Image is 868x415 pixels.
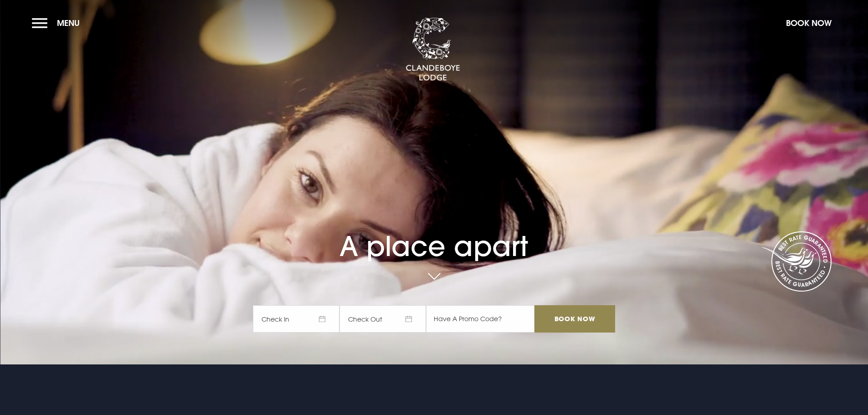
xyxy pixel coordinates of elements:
span: Menu [57,18,80,28]
h1: A place apart [253,205,615,262]
img: Clandeboye Lodge [406,18,460,82]
span: Check Out [339,305,426,333]
button: Book Now [781,13,836,33]
input: Have A Promo Code? [426,305,534,333]
input: Book Now [534,305,615,333]
span: Check In [253,305,339,333]
button: Menu [32,13,84,33]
